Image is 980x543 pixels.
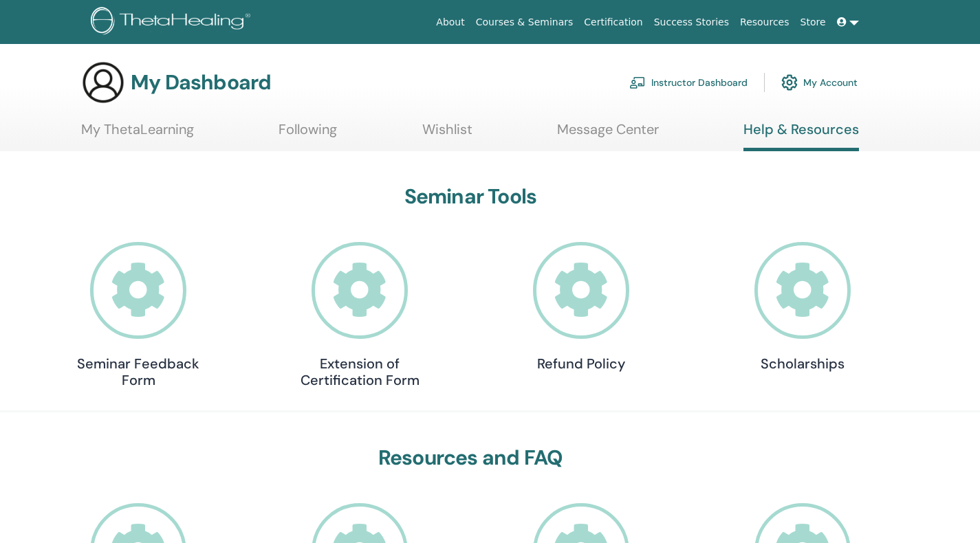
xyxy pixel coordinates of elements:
a: Scholarships [734,242,871,372]
a: Resources [734,10,795,35]
img: chalkboard-teacher.svg [629,76,646,89]
a: Message Center [557,121,659,148]
a: Seminar Feedback Form [69,242,207,388]
a: Help & Resources [743,121,859,151]
h4: Extension of Certification Form [291,355,428,388]
h4: Scholarships [734,355,871,372]
img: logo.png [91,7,255,38]
h4: Seminar Feedback Form [69,355,207,388]
a: Courses & Seminars [470,10,579,35]
a: My Account [781,67,858,98]
img: generic-user-icon.jpg [81,60,125,104]
a: Instructor Dashboard [629,67,748,98]
h4: Refund Policy [512,355,650,372]
h3: Resources and FAQ [69,445,871,470]
img: cog.svg [781,71,798,94]
a: About [431,10,470,35]
a: Store [795,10,831,35]
a: Success Stories [649,10,734,35]
h3: My Dashboard [131,70,271,95]
a: Following [279,121,337,148]
h3: Seminar Tools [69,184,871,209]
a: My ThetaLearning [81,121,194,148]
a: Certification [578,10,648,35]
a: Wishlist [422,121,472,148]
a: Extension of Certification Form [291,242,428,388]
a: Refund Policy [512,242,650,372]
